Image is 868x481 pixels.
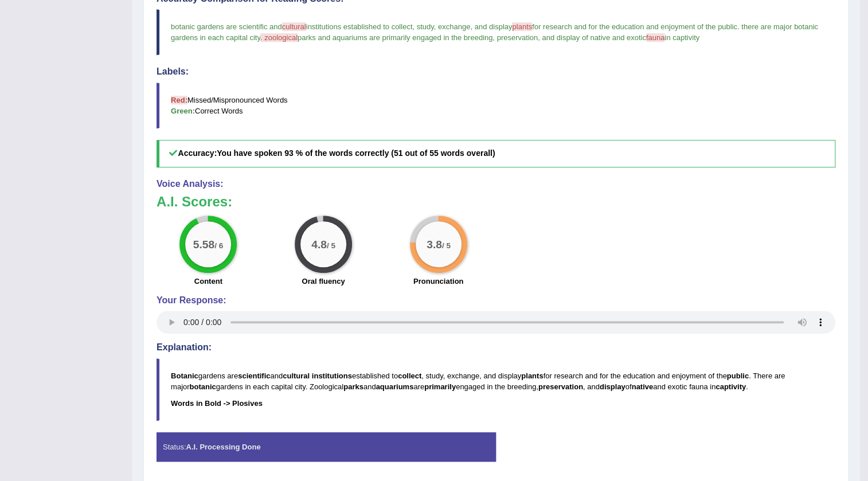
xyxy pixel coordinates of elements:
label: Pronunciation [413,276,463,287]
span: for research and for the education and enjoyment of the public [532,22,737,31]
big: 3.8 [427,237,442,250]
b: display [600,382,625,391]
span: cultural [282,22,306,31]
b: aquariums [376,382,413,391]
b: Green: [171,107,195,115]
span: fauna [646,33,665,42]
span: , [434,22,436,31]
small: / 6 [214,241,223,249]
span: in captivity [664,33,699,42]
small: / 5 [327,241,335,249]
b: botanic [190,382,216,391]
b: cultural institutions [283,371,352,380]
b: You have spoken 93 % of the words correctly (51 out of 55 words overall) [217,148,495,158]
span: study [417,22,434,31]
b: plants [521,371,543,380]
span: , [412,22,415,31]
b: Words in Bold -> Plosives [171,399,263,408]
h4: Explanation: [157,342,835,353]
b: A.I. Scores: [157,194,232,209]
b: parks [343,382,363,391]
span: . [737,22,740,31]
span: , [538,33,540,42]
h4: Your Response: [157,295,835,306]
h5: Accuracy: [157,140,835,167]
b: Botanic [171,371,198,380]
b: public [727,371,749,380]
div: Status: [157,432,496,462]
span: exchange [438,22,470,31]
blockquote: Missed/Mispronounced Words Correct Words [157,83,835,128]
h4: Voice Analysis: [157,179,835,189]
span: plants [512,22,532,31]
span: botanic gardens are scientific and [171,22,282,31]
b: captivity [715,382,746,391]
h4: Labels: [157,67,835,77]
label: Oral fluency [302,276,345,287]
big: 4.8 [311,237,327,250]
b: collect [398,371,421,380]
label: Content [194,276,222,287]
span: preservation [497,33,538,42]
span: , [492,33,495,42]
span: and display [475,22,513,31]
span: institutions established to collect [306,22,413,31]
span: . zoological [260,33,298,42]
b: primarily [424,382,456,391]
small: / 5 [441,241,450,249]
big: 5.58 [193,237,214,250]
span: , [470,22,472,31]
b: Red: [171,96,187,104]
strong: A.I. Processing Done [186,443,260,451]
span: parks and aquariums are primarily engaged in the breeding [298,33,492,42]
span: and display of native and exotic [542,33,646,42]
b: scientific [238,371,270,380]
b: preservation [538,382,583,391]
b: native [631,382,653,391]
p: gardens are and established to , study, exchange, and display for research and for the education ... [171,370,835,392]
